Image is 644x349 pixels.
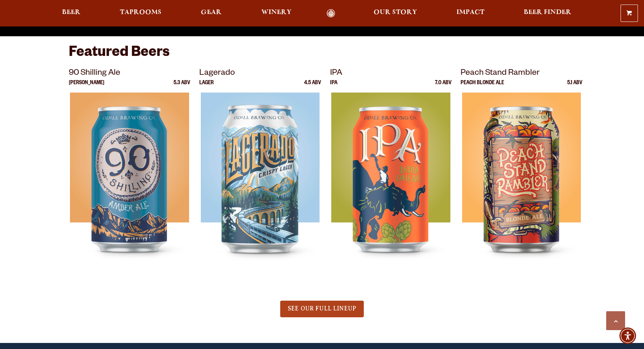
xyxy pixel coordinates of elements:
[62,9,81,15] span: Beer
[256,9,296,18] a: Winery
[330,67,452,80] p: IPA
[567,80,582,93] p: 5.1 ABV
[606,311,625,330] a: Scroll to top
[280,301,364,317] a: SEE OUR FULL LINEUP
[369,9,422,18] a: Our Story
[435,80,452,93] p: 7.0 ABV
[331,93,450,281] img: IPA
[619,327,636,344] div: Accessibility Menu
[317,9,345,18] a: Odell Home
[462,93,581,281] img: Peach Stand Rambler
[374,9,417,15] span: Our Story
[120,9,161,15] span: Taprooms
[115,9,166,18] a: Taprooms
[57,9,85,18] a: Beer
[199,67,321,281] a: Lagerado Lager 4.5 ABV Lagerado Lagerado
[69,67,191,281] a: 90 Shilling Ale [PERSON_NAME] 5.3 ABV 90 Shilling Ale 90 Shilling Ale
[304,80,321,93] p: 4.5 ABV
[461,67,582,80] p: Peach Stand Rambler
[69,80,104,93] p: [PERSON_NAME]
[461,67,582,281] a: Peach Stand Rambler Peach Blonde Ale 5.1 ABV Peach Stand Rambler Peach Stand Rambler
[70,93,189,281] img: 90 Shilling Ale
[201,9,222,15] span: Gear
[461,80,504,93] p: Peach Blonde Ale
[261,9,292,15] span: Winery
[199,67,321,80] p: Lagerado
[456,9,484,15] span: Impact
[519,9,576,18] a: Beer Finder
[69,44,576,67] h3: Featured Beers
[174,80,190,93] p: 5.3 ABV
[524,9,571,15] span: Beer Finder
[199,80,214,93] p: Lager
[330,67,452,281] a: IPA IPA 7.0 ABV IPA IPA
[288,305,356,312] span: SEE OUR FULL LINEUP
[201,93,320,281] img: Lagerado
[196,9,227,18] a: Gear
[330,80,337,93] p: IPA
[69,67,191,80] p: 90 Shilling Ale
[452,9,489,18] a: Impact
